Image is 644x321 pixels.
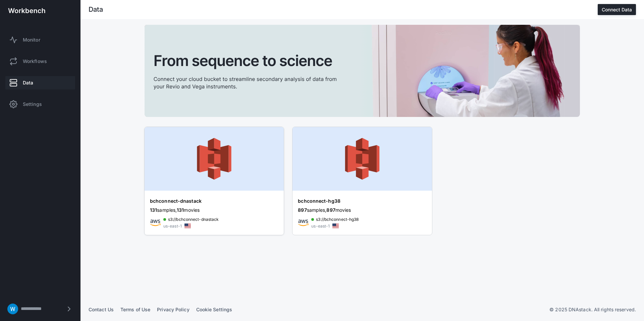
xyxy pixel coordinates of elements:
div: us-east-1 [311,223,330,230]
span: samples, movies [150,207,200,213]
p: © 2025 DNAstack. All rights reserved. [549,306,636,313]
img: aws-banner [145,127,284,191]
a: Contact Us [89,307,114,312]
a: Settings [5,98,75,111]
a: Monitor [5,33,75,47]
div: us-east-1 [163,223,182,230]
img: awsicon [150,217,161,228]
span: 131 [177,207,184,213]
span: 897 [326,207,335,213]
div: bchconnect-dnastack [150,198,264,204]
img: cta-banner.svg [145,25,580,117]
a: Privacy Policy [157,307,189,312]
span: 131 [150,207,157,213]
span: Monitor [23,37,40,43]
a: Cookie Settings [196,307,232,312]
a: Workflows [5,55,75,68]
div: bchconnect-hg38 [298,198,412,204]
span: Data [23,79,33,86]
img: aws-banner [292,127,432,191]
div: Connect Data [602,7,632,12]
span: Workflows [23,58,47,65]
span: s3://bchconnect-dnastack [168,216,219,223]
a: Terms of Use [120,307,150,312]
img: workbench-logo-white.svg [8,8,45,13]
a: Data [5,76,75,89]
button: Connect Data [598,4,636,15]
span: Settings [23,101,42,108]
span: 897 [298,207,307,213]
span: s3://bchconnect-hg38 [316,216,359,223]
img: awsicon [298,217,309,228]
div: Data [89,6,103,13]
span: samples, movies [298,207,351,213]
